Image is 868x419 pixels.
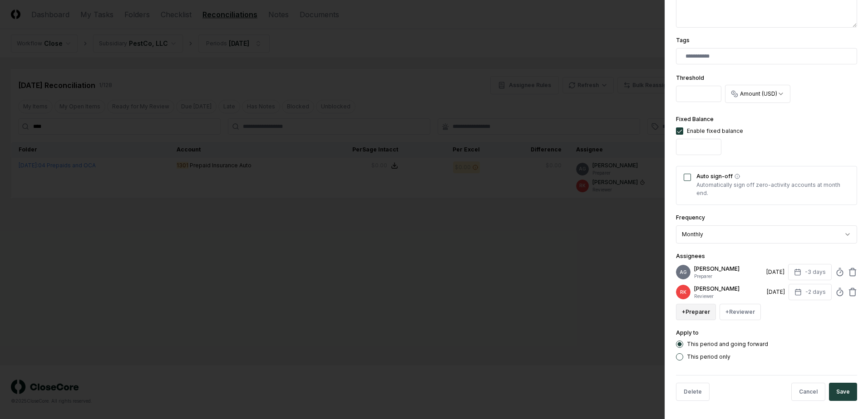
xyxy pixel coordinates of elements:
label: This period and going forward [687,341,768,347]
button: Auto sign-off [735,174,740,179]
span: AG [680,269,687,276]
p: Automatically sign off zero-activity accounts at month end. [696,181,849,197]
button: Delete [676,383,710,401]
button: -2 days [789,284,832,300]
span: RK [680,289,686,296]
button: +Preparer [676,304,716,320]
label: Auto sign-off [696,174,849,179]
button: Save [829,383,857,401]
button: Cancel [791,383,825,401]
p: [PERSON_NAME] [694,265,763,273]
p: [PERSON_NAME] [694,285,763,293]
p: Reviewer [694,293,763,300]
div: Enable fixed balance [687,127,743,135]
button: -3 days [788,264,832,280]
label: Threshold [676,74,704,81]
label: Assignees [676,253,705,259]
p: Preparer [694,273,763,280]
button: +Reviewer [720,304,761,320]
div: [DATE] [767,288,785,296]
label: This period only [687,354,730,360]
label: Frequency [676,214,705,221]
label: Fixed Balance [676,116,714,122]
div: [DATE] [766,268,784,276]
label: Tags [676,37,690,44]
label: Apply to [676,329,699,336]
